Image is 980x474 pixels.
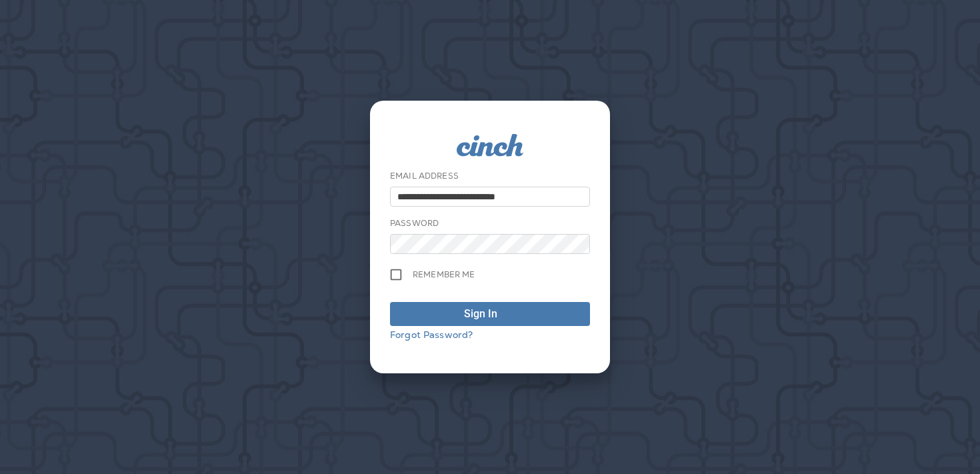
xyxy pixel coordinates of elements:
[390,218,439,229] label: Password
[413,269,475,280] span: Remember me
[390,329,473,341] a: Forgot Password?
[390,171,459,181] label: Email Address
[390,302,590,326] button: Sign In
[464,306,497,322] div: Sign In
